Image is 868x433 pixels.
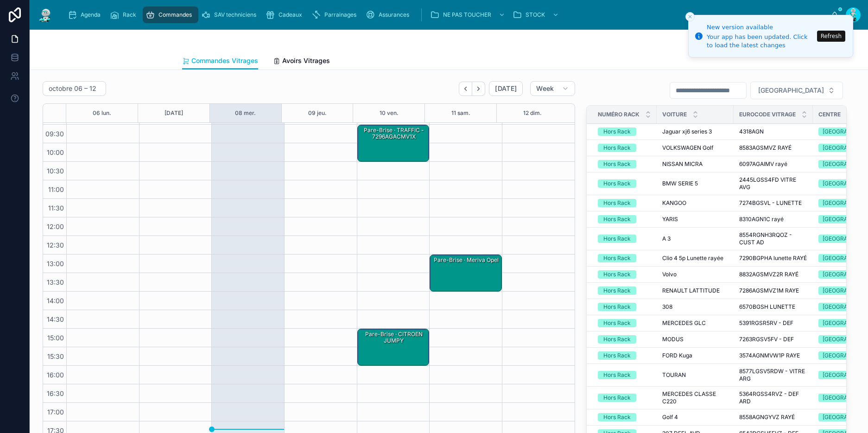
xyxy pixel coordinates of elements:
a: FORD Kuga [662,352,728,359]
a: Hors Rack [598,179,651,188]
span: 15:00 [45,334,66,342]
span: SAV techniciens [214,11,256,19]
div: Hors Rack [603,371,631,379]
button: 08 mer. [235,104,256,122]
div: Pare-Brise · Meriva Opel [431,256,501,264]
span: 09:30 [43,130,66,138]
div: Pare-Brise · TRAFFIC - 7296AGACMV1X [359,126,429,141]
span: 5391RGSR5RV - DEF [739,319,793,327]
div: Hors Rack [603,199,631,207]
a: Clio 4 5p Lunette rayée [662,255,728,262]
a: Hors Rack [598,351,651,360]
button: Refresh [817,31,845,42]
span: 16:00 [44,371,66,379]
div: Your app has been updated. Click to load the latest changes [707,33,814,50]
a: Hors Rack [598,127,651,136]
span: YARIS [662,216,678,223]
a: Hors Rack [598,394,651,402]
span: KANGOO [662,199,686,207]
a: BMW SERIE 5 [662,180,728,187]
a: SAV techniciens [198,6,263,23]
a: STOCK [510,6,564,23]
a: NISSAN MICRA [662,160,728,168]
a: Hors Rack [598,335,651,344]
span: Jaguar xj6 series 3 [662,128,712,135]
a: Hors Rack [598,413,651,421]
button: Back [459,82,472,96]
a: Hors Rack [598,215,651,223]
div: Hors Rack [603,144,631,152]
div: Pare-Brise · CITROEN JUMPY [358,329,429,365]
span: Commandes Vitrages [191,56,258,65]
button: Close toast [685,12,695,21]
span: 5364RGSS4RVZ - DEF ARD [739,390,807,405]
a: YARIS [662,216,728,223]
a: Hors Rack [598,371,651,379]
button: 09 jeu. [308,104,327,122]
a: 7286AGSMVZ1M RAYE [739,287,807,294]
div: New version available [707,23,814,32]
span: [GEOGRAPHIC_DATA] [758,86,824,95]
div: Hors Rack [603,254,631,262]
span: [DATE] [495,84,517,93]
span: FORD Kuga [662,352,692,359]
span: 17:00 [45,408,66,416]
div: Hors Rack [603,235,631,243]
h2: octobre 06 – 12 [49,84,96,93]
div: 11 sam. [451,104,470,122]
span: Parrainages [324,11,356,19]
span: 13:30 [44,278,66,286]
a: 3574AGNMVW1P RAYE [739,352,807,359]
span: Assurances [379,11,409,19]
div: Hors Rack [603,335,631,344]
span: 8583AGSMVZ RAYÉ [739,144,792,152]
a: 5391RGSR5RV - DEF [739,319,807,327]
a: 8554RGNH3RQOZ - CUST AD [739,231,807,246]
span: Eurocode Vitrage [739,111,796,118]
a: Hors Rack [598,319,651,327]
span: 14:30 [44,315,66,323]
button: Next [472,82,485,96]
button: Week [530,81,575,96]
a: 8577LGSV5RDW - VITRE ARG [739,368,807,382]
span: STOCK [526,11,545,19]
button: 12 dim. [523,104,542,122]
span: Numéro Rack [598,111,640,118]
div: Hors Rack [603,160,631,168]
span: Cadeaux [279,11,302,19]
div: Hors Rack [603,394,631,402]
a: 6097AGAIMV rayé [739,160,807,168]
button: [DATE] [165,104,183,122]
img: App logo [37,7,54,22]
a: Rack [107,6,143,23]
span: A 3 [662,235,671,242]
span: Clio 4 5p Lunette rayée [662,255,723,262]
a: 6570BGSH LUNETTE [739,303,807,311]
div: Hors Rack [603,127,631,136]
span: 11:00 [46,185,66,193]
span: 8558AGNGYVZ RAYÉ [739,414,795,421]
a: Assurances [363,6,416,23]
a: NE PAS TOUCHER [427,6,510,23]
span: NE PAS TOUCHER [443,11,491,19]
a: 8558AGNGYVZ RAYÉ [739,414,807,421]
button: [DATE] [489,81,523,96]
span: Centre [818,111,841,118]
a: TOURAN [662,371,728,379]
span: Voiture [662,111,687,118]
a: 8832AGSMVZ2R RAYÉ [739,271,807,278]
button: 06 lun. [93,104,111,122]
span: 4318AGN [739,128,764,135]
a: Jaguar xj6 series 3 [662,128,728,135]
span: 15:30 [45,352,66,360]
div: Hors Rack [603,413,631,421]
span: 11:30 [46,204,66,212]
a: Hors Rack [598,254,651,262]
span: 3574AGNMVW1P RAYE [739,352,800,359]
a: Agenda [65,6,107,23]
a: Cadeaux [263,6,309,23]
div: Hors Rack [603,179,631,188]
a: 2445LGSS4FD VITRE AVG [739,176,807,191]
